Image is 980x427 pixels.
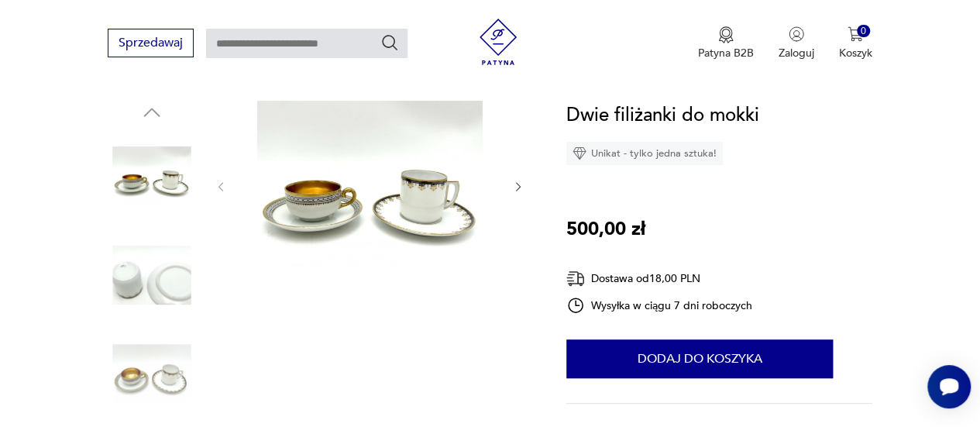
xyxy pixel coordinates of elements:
iframe: Smartsupp widget button [927,365,971,408]
img: Ikona medalu [718,26,734,43]
img: Zdjęcie produktu Dwie filiżanki do mokki [243,101,497,270]
button: Zaloguj [779,26,814,60]
p: Zaloguj [779,46,814,60]
div: Wysyłka w ciągu 7 dni roboczych [566,296,752,315]
p: Koszyk [839,46,872,60]
img: Ikona dostawy [566,269,585,288]
a: Ikona medaluPatyna B2B [698,26,754,60]
img: Zdjęcie produktu Dwie filiżanki do mokki [108,132,196,220]
button: Sprzedawaj [108,29,194,57]
h1: Dwie filiżanki do mokki [566,101,759,130]
button: 0Koszyk [839,26,872,60]
button: Patyna B2B [698,26,754,60]
img: Patyna - sklep z meblami i dekoracjami vintage [475,19,521,65]
div: Dostawa od 18,00 PLN [566,269,752,288]
div: Unikat - tylko jedna sztuka! [566,142,723,165]
button: Szukaj [380,33,399,52]
div: 0 [857,25,870,38]
p: Patyna B2B [698,46,754,60]
img: Ikona koszyka [848,26,863,42]
p: 500,00 zł [566,215,645,244]
button: Dodaj do koszyka [566,339,833,378]
img: Ikona diamentu [573,146,586,160]
img: Zdjęcie produktu Dwie filiżanki do mokki [108,329,196,418]
img: Zdjęcie produktu Dwie filiżanki do mokki [108,231,196,319]
a: Sprzedawaj [108,39,194,50]
img: Ikonka użytkownika [789,26,804,42]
